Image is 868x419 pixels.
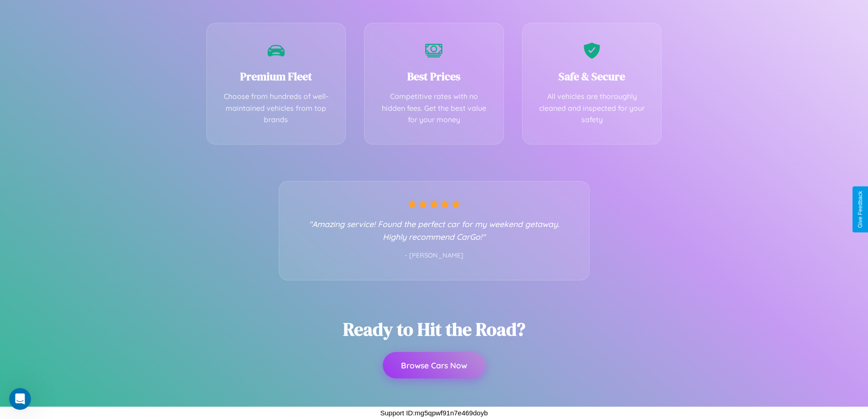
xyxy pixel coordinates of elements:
[378,69,490,84] h3: Best Prices
[857,191,863,228] div: Give Feedback
[378,91,490,126] p: Competitive rates with no hidden fees. Get the best value for your money
[343,317,525,341] h2: Ready to Hit the Road?
[380,407,488,419] p: Support ID: mg5qpwf91n7e469doyb
[536,69,648,84] h3: Safe & Secure
[536,91,648,126] p: All vehicles are thoroughly cleaned and inspected for your safety
[9,388,31,410] iframe: Intercom live chat
[298,217,571,243] p: "Amazing service! Found the perfect car for my weekend getaway. Highly recommend CarGo!"
[221,91,332,126] p: Choose from hundreds of well-maintained vehicles from top brands
[298,250,571,262] p: - [PERSON_NAME]
[221,69,332,84] h3: Premium Fleet
[383,352,485,378] button: Browse Cars Now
